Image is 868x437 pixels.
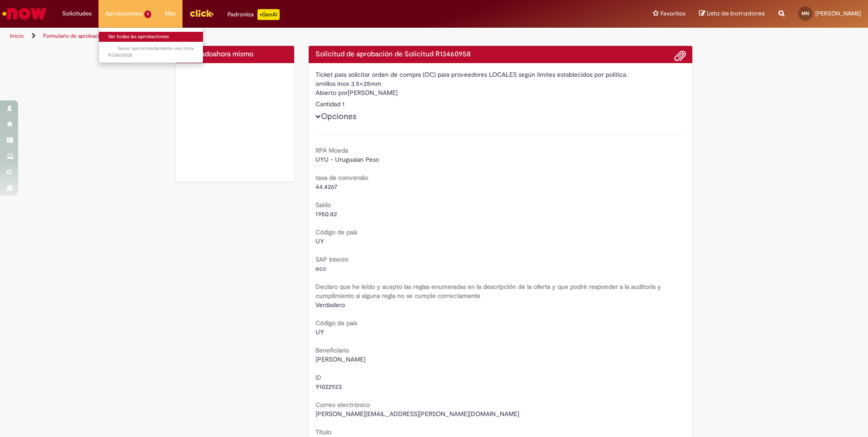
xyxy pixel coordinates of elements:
[316,237,324,245] span: UY
[316,79,686,88] div: ornillos inox 3.5×35mm
[316,319,357,327] b: Código de país
[118,45,194,52] time: 29/08/2025 09:09:07
[10,32,24,40] a: Inicio
[707,9,765,18] span: Lista de borradores
[316,201,331,209] b: Saldo
[316,155,379,164] span: UYU - Uruguaian Peso
[7,28,572,45] ul: Rutas de acceso a la página
[802,10,809,16] span: MN
[316,99,686,109] div: Cantidad 1
[316,401,370,409] b: Correo electrónico
[316,183,337,191] span: 44.4267
[316,174,368,182] b: taxa de conversão
[118,45,194,52] span: hacer aproximadamente una hora
[43,32,106,40] a: Formulario de aprobación
[316,328,324,336] span: UY
[189,6,214,20] img: click_logo_yellow_360x200.png
[99,27,203,63] ul: Aprobaciones
[108,45,194,59] span: R13460958
[316,264,326,273] span: ecc
[815,10,861,17] span: [PERSON_NAME]
[227,9,280,20] div: Padroniza
[316,50,686,59] h4: Solicitud de aprobación de Solicitud R13460958
[213,50,253,59] time: 29/08/2025 10:17:03
[316,373,321,382] b: ID
[182,70,287,175] img: sucesso_1.gif
[213,50,253,59] span: ahora mismo
[316,382,342,391] span: 91022923
[316,88,348,97] label: Abierto por
[316,146,348,154] b: RPA Moeda
[99,44,203,60] a: Abrir R13460958 :
[699,10,765,18] a: Lista de borradores
[165,9,176,18] span: Más
[316,283,661,300] b: Declaro que he leído y acepto las reglas enumeradas en la descripción de la oferta y que podré re...
[316,410,519,418] span: [PERSON_NAME][EMAIL_ADDRESS][PERSON_NAME][DOMAIN_NAME]
[105,9,143,18] span: Aprobaciones
[661,9,686,18] span: Favoritos
[316,428,331,436] b: Título
[316,88,686,99] div: [PERSON_NAME]
[316,346,349,354] b: Beneficiario
[316,70,686,79] div: Ticket para solicitar orden de compra (OC) para proveedores LOCALES según límites establecidos po...
[99,32,203,42] a: Ver todas las aprobaciones
[316,255,349,263] b: SAP Interim
[144,10,151,18] span: 1
[316,301,345,309] span: Verdadero
[316,210,337,218] span: 1950.82
[1,5,48,23] img: ServiceNow
[62,9,92,18] span: Solicitudes
[182,50,287,59] h4: aprobado
[257,9,280,20] p: +GenAi
[316,228,357,236] b: Código de país
[316,355,365,363] span: [PERSON_NAME]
